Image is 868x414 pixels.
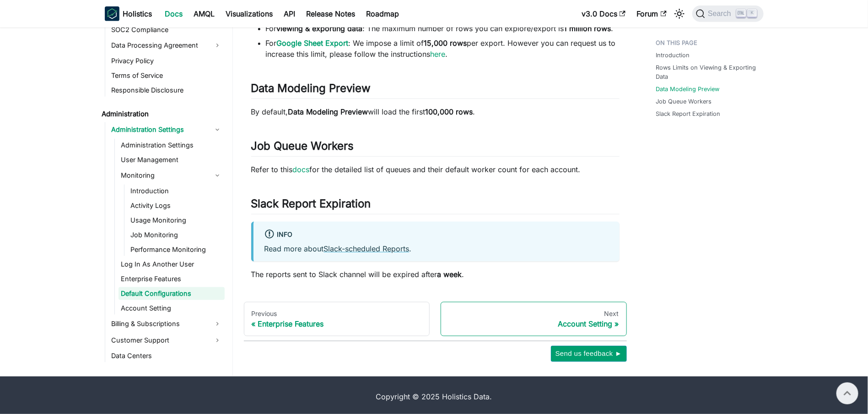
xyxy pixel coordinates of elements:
a: Data Centers [109,349,225,362]
a: Release Notes [301,6,361,21]
a: Rows Limits on Viewing & Exporting Data [656,63,758,81]
a: v3.0 Docs [577,6,631,21]
strong: 100,000 rows [426,107,473,116]
div: Next [448,310,619,318]
h2: Job Queue Workers [251,139,620,157]
div: info [264,229,609,241]
a: Account Setting [119,302,225,315]
a: Slack Report Expiration [656,109,721,118]
div: Account Setting [448,319,619,328]
a: Introduction [656,51,690,60]
a: NextAccount Setting [441,302,627,337]
a: PreviousEnterprise Features [244,302,430,337]
strong: 15,000 rows [424,38,467,48]
a: Billing & Subscriptions [109,316,225,331]
li: For : We impose a limit of per export. However you can request us to increase this limit, please ... [266,38,620,60]
p: By default, will load the first . [251,106,620,117]
a: Enterprise Features [119,272,225,285]
a: Data Modeling Preview [656,85,720,93]
img: Holistics [105,6,119,21]
a: Administration Settings [119,139,225,152]
a: Privacy Policy [109,54,225,67]
a: AMQL [189,6,221,21]
button: Search (Ctrl+K) [692,5,763,22]
a: Monitoring [119,168,225,183]
a: Forum [631,6,672,21]
strong: Data Modeling Preview [288,107,368,116]
a: Docs [160,6,189,21]
b: Holistics [123,8,152,19]
a: here [431,49,446,59]
p: The reports sent to Slack channel will be expired after . [251,269,620,280]
p: Refer to this for the detailed list of queues and their default worker count for each account. [251,164,620,175]
span: Send us feedback ► [555,348,622,360]
h2: Data Modeling Preview [251,82,620,99]
a: API [279,6,301,21]
div: Copyright © 2025 Holistics Data. [143,391,725,402]
a: Usage Monitoring [128,214,225,227]
a: Data Processing Agreement [109,38,225,53]
a: Visualizations [221,6,279,21]
a: Default Configurations [119,287,225,300]
a: Job Queue Workers [656,97,712,106]
div: Previous [252,310,422,318]
a: Terms of Service [109,69,225,82]
a: HolisticsHolistics [105,6,152,21]
a: docs [293,165,310,174]
button: Send us feedback ► [551,346,627,361]
a: Google Sheet Export [277,38,349,48]
button: Switch between dark and light mode (currently light mode) [672,6,687,21]
nav: Docs pages [244,302,627,337]
strong: 1 million rows [564,24,611,33]
span: Search [705,10,737,18]
a: Introduction [128,185,225,197]
a: Slack-scheduled Reports [324,244,410,253]
a: Log In As Another User [119,258,225,271]
p: Read more about . [264,243,609,254]
a: Administration Settings [109,122,225,137]
a: Responsible Disclosure [109,84,225,97]
div: Enterprise Features [252,319,422,328]
a: User Management [119,153,225,166]
strong: a week [437,270,462,279]
a: Others [99,373,225,386]
li: For : The maximum number of rows you can explore/export is . [266,23,620,34]
a: Customer Support [109,333,225,348]
h2: Slack Report Expiration [251,197,620,214]
a: Activity Logs [128,199,225,212]
button: Scroll back to top [836,382,858,404]
a: Performance Monitoring [128,243,225,256]
a: Administration [99,108,225,120]
strong: viewing & exporting data [277,24,363,33]
kbd: K [748,9,757,17]
a: Roadmap [361,6,405,21]
a: SOC2 Compliance [109,23,225,36]
a: Job Monitoring [128,229,225,241]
